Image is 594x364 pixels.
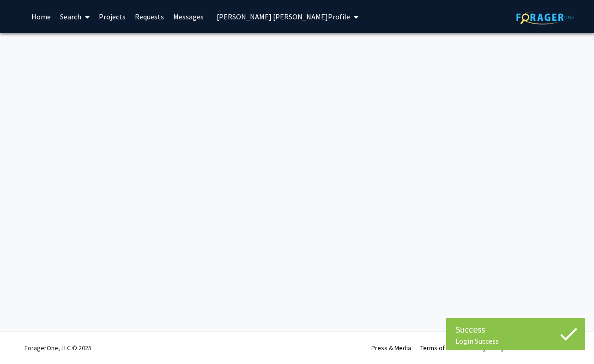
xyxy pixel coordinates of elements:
[420,344,457,352] a: Terms of Use
[455,322,576,336] div: Success
[94,0,130,33] a: Projects
[371,344,411,352] a: Press & Media
[24,332,91,364] div: ForagerOne, LLC © 2025
[516,10,574,24] img: ForagerOne Logo
[55,0,94,33] a: Search
[27,0,55,33] a: Home
[217,12,350,21] span: [PERSON_NAME] [PERSON_NAME] Profile
[169,0,208,33] a: Messages
[130,0,169,33] a: Requests
[455,336,576,346] div: Login Success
